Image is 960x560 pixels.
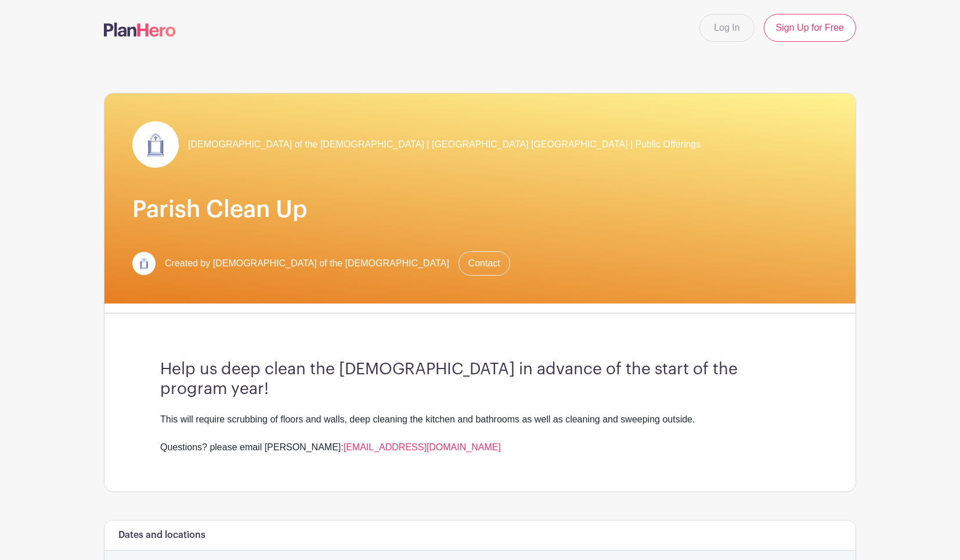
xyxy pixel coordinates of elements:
h1: Parish Clean Up [132,196,828,223]
a: [EMAIL_ADDRESS][DOMAIN_NAME] [344,442,501,452]
h3: Help us deep clean the [DEMOGRAPHIC_DATA] in advance of the start of the program year! [160,360,800,399]
span: Created by [DEMOGRAPHIC_DATA] of the [DEMOGRAPHIC_DATA] [165,256,449,270]
h6: Dates and locations [118,530,205,541]
a: Sign Up for Free [764,14,856,42]
a: Contact [459,251,510,276]
span: [DEMOGRAPHIC_DATA] of the [DEMOGRAPHIC_DATA] | [GEOGRAPHIC_DATA] [GEOGRAPHIC_DATA] | Public Offer... [188,138,701,151]
div: This will require scrubbing of floors and walls, deep cleaning the kitchen and bathrooms as well ... [160,413,800,454]
img: logo-507f7623f17ff9eddc593b1ce0a138ce2505c220e1c5a4e2b4648c50719b7d32.svg [104,23,176,37]
img: Doors3.jpg [132,121,179,168]
a: Log In [699,14,754,42]
img: Doors3.jpg [132,252,156,275]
